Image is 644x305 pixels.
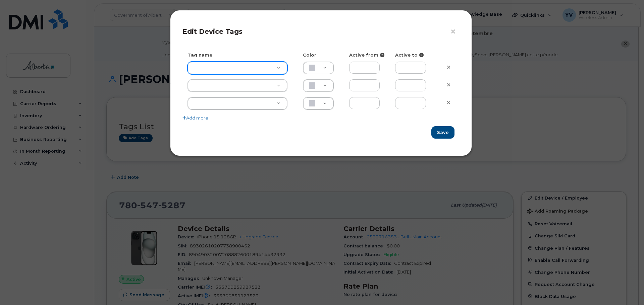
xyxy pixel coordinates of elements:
div: Tag name [182,52,298,58]
i: Fill in to restrict tag activity to this date [419,53,424,57]
a: Add more [182,115,208,121]
div: Active from [344,52,390,58]
button: Save [431,126,454,139]
i: Fill in to restrict tag activity to this date [380,53,384,57]
button: × [450,27,460,37]
div: Active to [390,52,436,58]
div: Color [298,52,344,58]
h4: Edit Device Tags [182,27,460,35]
